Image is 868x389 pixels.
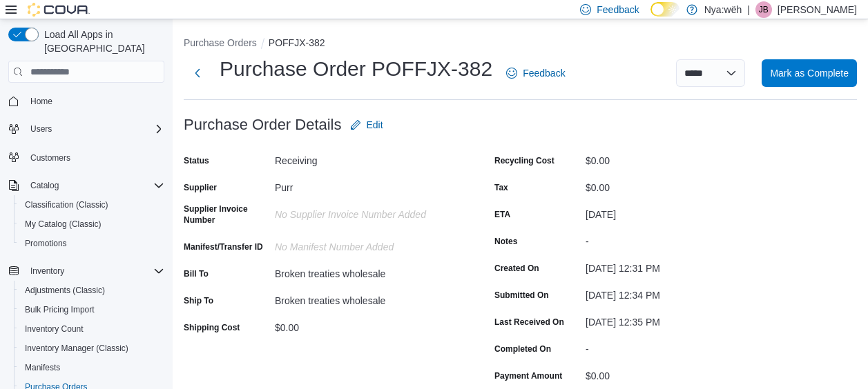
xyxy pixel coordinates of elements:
div: [DATE] 12:31 PM [586,257,771,274]
button: Adjustments (Classic) [14,281,170,300]
span: JB [759,1,769,18]
div: No Manifest Number added [275,236,460,252]
button: Classification (Classic) [14,195,170,215]
span: Inventory Count [19,321,164,337]
button: Home [3,91,170,111]
span: Feedback [597,3,639,17]
div: - [586,338,771,355]
span: Edit [367,118,383,132]
span: Mark as Complete [770,66,849,80]
span: Manifests [25,362,60,373]
label: Completed On [494,343,551,355]
span: Catalog [25,177,164,194]
button: Next [184,59,211,87]
label: Ship To [184,295,213,306]
input: Dark Mode [650,2,679,17]
button: Bulk Pricing Import [14,300,170,319]
a: Classification (Classic) [19,197,114,213]
span: Home [25,92,164,110]
label: Created On [494,263,539,274]
h1: Purchase Order POFFJX-382 [220,55,492,83]
button: Manifests [14,358,170,377]
h3: Purchase Order Details [184,117,342,133]
a: Customers [25,150,76,166]
span: Load All Apps in [GEOGRAPHIC_DATA] [39,28,164,55]
span: Users [25,121,164,137]
a: Inventory Manager (Classic) [19,340,134,357]
p: | [747,1,750,18]
a: Adjustments (Classic) [19,282,110,299]
div: Purr [275,177,460,193]
div: $0.00 [586,150,771,166]
label: ETA [494,209,510,220]
span: Promotions [19,235,164,252]
button: Inventory [3,261,170,281]
img: Cova [28,3,90,17]
label: Recycling Cost [494,155,554,166]
button: My Catalog (Classic) [14,215,170,234]
label: Tax [494,182,508,193]
span: My Catalog (Classic) [19,216,164,232]
span: Feedback [523,66,565,80]
label: Notes [494,236,517,247]
button: Users [25,121,57,137]
button: Catalog [3,176,170,195]
div: Broken treaties wholesale [275,263,460,279]
button: Catalog [25,177,64,194]
span: Bulk Pricing Import [19,301,164,318]
div: Jenna Bristol [755,1,772,18]
button: Inventory Count [14,319,170,339]
label: Supplier [184,182,217,193]
a: Home [25,93,58,110]
span: Customers [30,152,70,163]
label: Bill To [184,268,209,279]
span: Adjustments (Classic) [25,285,105,296]
label: Supplier Invoice Number [184,203,269,226]
button: Mark as Complete [762,59,857,87]
button: Edit [345,111,389,139]
a: Manifests [19,359,66,376]
label: Submitted On [494,290,549,301]
div: Broken treaties wholesale [275,290,460,306]
label: Payment Amount [494,370,562,381]
button: Inventory Manager (Classic) [14,339,170,358]
span: Classification (Classic) [19,197,164,213]
div: [DATE] 12:34 PM [586,284,771,301]
button: POFFJX-382 [269,37,325,48]
span: Inventory Manager (Classic) [19,340,164,357]
div: [DATE] 12:35 PM [586,311,771,328]
button: Users [3,119,170,139]
nav: An example of EuiBreadcrumbs [184,36,857,52]
span: Catalog [30,180,59,191]
a: Feedback [501,59,570,87]
label: Last Received On [494,317,564,328]
label: Status [184,155,209,166]
div: Receiving [275,150,460,166]
div: $0.00 [586,365,771,381]
a: Inventory Count [19,321,89,337]
span: Adjustments (Classic) [19,282,164,299]
span: Dark Mode [650,17,651,17]
div: - [586,230,771,247]
label: Manifest/Transfer ID [184,241,263,252]
a: Bulk Pricing Import [19,301,100,318]
span: Inventory [30,266,64,277]
span: Inventory Count [25,323,84,335]
a: Promotions [19,235,73,252]
span: Customers [25,148,164,166]
span: Classification (Classic) [25,199,108,210]
span: My Catalog (Classic) [25,219,102,230]
span: Bulk Pricing Import [25,304,95,315]
span: Promotions [25,238,67,249]
button: Customers [3,147,170,167]
span: Inventory [25,263,164,279]
span: Inventory Manager (Classic) [25,343,128,354]
div: $0.00 [586,177,771,193]
label: Shipping Cost [184,322,240,333]
div: $0.00 [275,317,460,333]
div: No Supplier Invoice Number added [275,203,460,220]
p: Nya:wëh [704,1,742,18]
p: [PERSON_NAME] [778,1,857,18]
a: My Catalog (Classic) [19,216,107,232]
div: [DATE] [586,203,771,220]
